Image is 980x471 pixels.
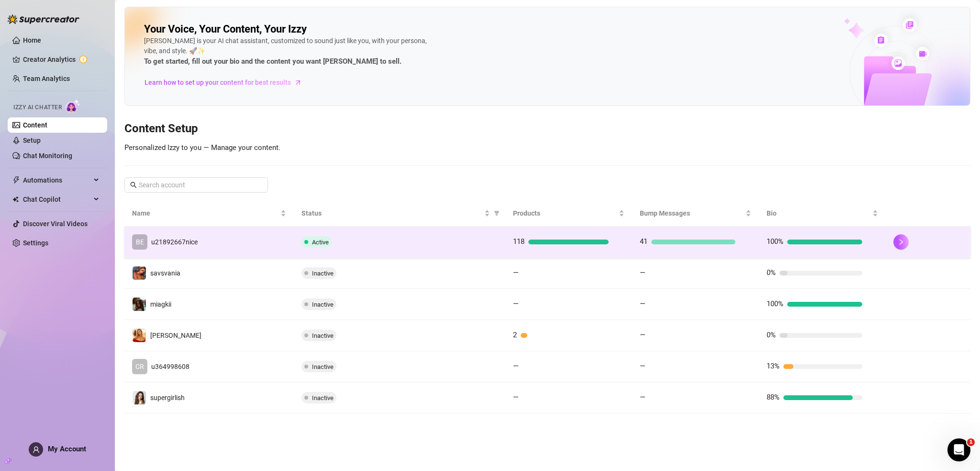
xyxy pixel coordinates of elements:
[640,268,646,277] span: —
[494,210,500,216] span: filter
[144,57,401,66] strong: To get started, fill out your bio and the content you want [PERSON_NAME] to sell.
[893,234,909,250] button: right
[124,200,294,227] th: Name
[767,299,783,308] span: 100%
[632,200,759,227] th: Bump Messages
[294,200,505,227] th: Status
[23,52,100,67] a: Creator Analytics exclamation-circle
[293,78,303,87] span: arrow-right
[133,298,146,311] img: miagkii
[145,77,291,88] span: Learn how to set up your content for best results
[12,176,20,184] span: thunderbolt
[23,121,47,129] a: Content
[23,220,88,228] a: Discover Viral Videos
[139,180,255,190] input: Search account
[505,200,632,227] th: Products
[124,143,280,152] span: Personalized Izzy to you — Manage your content.
[136,237,144,247] span: BE
[312,332,334,339] span: Inactive
[640,393,646,402] span: —
[144,36,431,68] div: [PERSON_NAME] is your AI chat assistant, customized to sound just like you, with your persona, vi...
[135,361,144,372] span: CR
[48,445,86,453] span: My Account
[767,331,776,339] span: 0%
[513,362,519,370] span: —
[151,238,198,246] span: u21892667nice
[13,103,62,112] span: Izzy AI Chatter
[967,438,975,446] span: 1
[132,208,278,218] span: Name
[8,14,79,24] img: logo-BBDzfeDw.svg
[144,23,307,36] h2: Your Voice, Your Content, Your Izzy
[767,393,780,402] span: 88%
[33,446,40,453] span: user
[12,196,19,203] img: Chat Copilot
[767,237,783,246] span: 100%
[133,266,146,280] img: savsvania
[312,239,329,246] span: Active
[312,363,334,370] span: Inactive
[150,332,201,339] span: [PERSON_NAME]
[150,269,180,277] span: savsvania
[23,172,91,188] span: Automations
[301,208,482,218] span: Status
[513,299,519,308] span: —
[513,393,519,402] span: —
[151,363,189,370] span: u364998608
[513,268,519,277] span: —
[513,208,617,218] span: Products
[640,299,646,308] span: —
[312,301,334,308] span: Inactive
[23,152,72,160] a: Chat Monitoring
[767,268,776,277] span: 0%
[5,458,11,464] span: build
[66,99,80,113] img: AI Chatter
[23,36,41,44] a: Home
[898,239,904,245] span: right
[640,237,647,246] span: 41
[23,192,91,207] span: Chat Copilot
[513,237,524,246] span: 118
[947,438,970,461] iframe: Intercom live chat
[133,391,146,404] img: supergirlish
[640,331,646,339] span: —
[124,121,970,137] h3: Content Setup
[144,75,309,90] a: Learn how to set up your content for best results
[822,8,970,105] img: ai-chatter-content-library-cLFOSyPT.png
[150,394,185,402] span: supergirlish
[759,200,886,227] th: Bio
[23,137,41,144] a: Setup
[150,300,171,308] span: miagkii
[23,239,48,247] a: Settings
[513,331,517,339] span: 2
[130,182,137,188] span: search
[312,394,334,402] span: Inactive
[492,206,501,220] span: filter
[767,362,780,370] span: 13%
[640,208,744,218] span: Bump Messages
[23,75,70,82] a: Team Analytics
[767,208,870,218] span: Bio
[312,270,334,277] span: Inactive
[133,329,146,342] img: mikayla_demaiter
[640,362,646,370] span: —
